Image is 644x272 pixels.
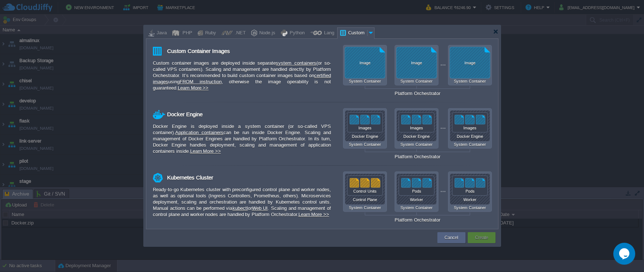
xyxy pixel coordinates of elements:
div: Docker Engine [345,134,385,139]
a: Learn More >> [178,85,208,91]
div: Control Plane [345,197,385,202]
div: Platform Orchestrator [343,217,492,223]
div: Worker [396,197,437,202]
img: custom-icon.svg [153,47,162,56]
a: FROM instruction [180,79,222,84]
div: Ready-to-go Kubernetes cluster with preconfigured control plane and worker nodes, as well as opti... [153,186,331,218]
div: Image [345,61,385,65]
button: Cancel [445,234,458,241]
div: System Container [448,142,492,147]
div: System Container [395,205,438,210]
div: Custom [346,28,367,39]
div: Python [287,28,305,39]
div: Node.js [257,28,275,39]
div: System Container [395,79,438,83]
div: System Container [448,205,492,210]
div: Java [154,28,167,39]
div: .NET [233,28,246,39]
img: kubernetes-icon.svg [153,173,163,182]
div: System Container [448,79,492,83]
div: Image [396,61,437,65]
img: docker-icon.svg [153,110,165,119]
a: system containers [276,60,316,66]
div: Images [452,126,488,130]
div: Docker Engine is deployed inside a system container (or so-called VPS container). can be run insi... [153,123,331,154]
div: System Container [343,79,387,83]
div: Platform Orchestrator [343,154,492,159]
div: System Container [343,205,387,210]
a: Learn More >> [190,148,221,154]
div: System Container [343,142,387,147]
div: Image [450,61,490,65]
div: Custom Container Images [167,45,230,57]
button: Create [475,234,488,241]
div: Docker Engine [450,134,490,139]
a: Learn More >> [298,212,329,217]
div: Pods [452,189,488,193]
iframe: chat widget [613,243,637,265]
div: System Container [395,142,438,147]
div: Docker Engine [167,108,203,121]
a: Application containers [175,130,223,135]
div: Control Units [347,189,383,193]
div: Custom container images are deployed inside separate (or so-called VPS containers). Scaling and m... [153,60,331,91]
div: Docker Engine [396,134,437,139]
div: Pods [399,189,434,193]
div: Lang [322,28,334,39]
div: PHP [180,28,192,39]
div: Ruby [203,28,216,39]
div: Images [399,126,434,130]
a: kubectl [233,205,248,211]
div: Worker [450,197,490,202]
a: Web UI [252,205,268,211]
div: Images [347,126,383,130]
div: Platform Orchestrator [343,91,492,96]
div: Kubernetes Cluster [167,171,213,184]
